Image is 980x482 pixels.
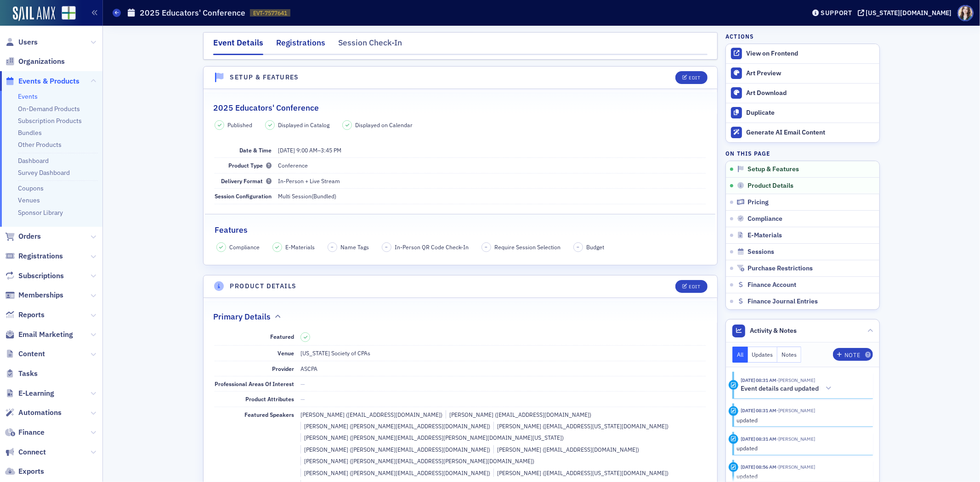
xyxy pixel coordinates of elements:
span: Profile [957,5,974,21]
span: [DATE] [278,146,295,154]
h2: Features [215,224,248,236]
span: Connect [18,447,46,457]
span: Displayed on Calendar [355,121,413,129]
button: Notes [777,347,801,363]
button: All [732,347,748,363]
a: Other Products [18,140,62,149]
span: Reports [18,310,45,320]
h4: Product Details [230,281,297,291]
a: Subscription Products [18,117,82,125]
span: Delivery Format [221,177,272,185]
span: Events & Products [18,76,79,86]
button: Note [833,348,873,361]
div: [PERSON_NAME] ([EMAIL_ADDRESS][DOMAIN_NAME]) [493,445,639,454]
a: Memberships [5,290,63,300]
time: 10/6/2025 08:56 AM [741,464,777,470]
span: – [278,146,341,154]
a: Users [5,37,38,47]
span: – [577,244,579,250]
a: Content [5,349,45,359]
div: Update [729,462,738,472]
span: – [385,244,388,250]
button: Edit [675,280,707,293]
a: Exports [5,466,44,476]
span: Featured Speakers [244,411,294,418]
span: Name Tags [340,243,369,251]
a: Connect [5,447,46,457]
div: Edit [689,284,701,289]
dd: (Bundled) [278,189,706,203]
time: 9:00 AM [296,146,317,154]
div: Art Download [746,89,875,97]
span: Require Session Selection [494,243,561,251]
div: [PERSON_NAME] ([EMAIL_ADDRESS][US_STATE][DOMAIN_NAME]) [493,469,668,477]
div: Activity [729,380,738,390]
span: – [331,244,334,250]
div: [PERSON_NAME] ([PERSON_NAME][EMAIL_ADDRESS][DOMAIN_NAME]) [300,445,490,454]
h2: 2025 Educators' Conference [213,102,319,114]
div: [PERSON_NAME] ([PERSON_NAME][EMAIL_ADDRESS][DOMAIN_NAME]) [300,422,490,430]
div: [PERSON_NAME] ([PERSON_NAME][EMAIL_ADDRESS][PERSON_NAME][DOMAIN_NAME]) [300,457,534,465]
a: View on Frontend [726,44,879,63]
a: Reports [5,310,45,320]
span: Date & Time [239,146,272,154]
a: Art Preview [726,64,879,83]
span: Multi Session [278,192,312,200]
a: Bundles [18,129,42,137]
span: Activity & Notes [750,326,797,336]
h4: On this page [725,149,880,157]
span: Compliance [229,243,260,251]
span: Sarah Lowery [777,436,816,442]
div: Session Check-In [338,37,402,54]
div: [US_STATE][DOMAIN_NAME] [866,9,952,17]
span: Purchase Restrictions [748,264,813,273]
a: Survey Dashboard [18,168,70,177]
span: Finance Account [748,281,797,289]
span: Orders [18,231,41,241]
div: Support [821,9,852,17]
h4: Actions [725,32,754,40]
a: Sponsor Library [18,208,63,217]
span: Venue [278,349,294,357]
div: [PERSON_NAME] ([EMAIL_ADDRESS][DOMAIN_NAME]) [300,410,442,419]
span: Conference [278,162,308,169]
span: Memberships [18,290,63,300]
span: In-Person QR Code Check-In [395,243,469,251]
a: Subscriptions [5,271,64,281]
div: [PERSON_NAME] ([PERSON_NAME][EMAIL_ADDRESS][PERSON_NAME][DOMAIN_NAME][US_STATE]) [300,433,564,442]
span: Users [18,37,38,47]
div: Duplicate [746,109,875,117]
span: Email Marketing [18,330,73,340]
span: Organizations [18,56,65,67]
a: Registrations [5,251,63,261]
h5: Event details card updated [741,385,819,393]
a: Finance [5,427,45,437]
span: Budget [586,243,604,251]
h2: Primary Details [213,311,271,323]
button: [US_STATE][DOMAIN_NAME] [858,10,955,16]
a: Organizations [5,56,65,67]
span: Sarah Lowery [777,377,816,383]
div: Registrations [276,37,325,54]
span: Setup & Features [748,165,799,174]
span: Featured [270,333,294,340]
span: Published [227,121,252,129]
time: 3:45 PM [321,146,341,154]
div: Note [844,353,860,358]
div: Event Details [213,37,263,55]
span: Finance Journal Entries [748,297,818,306]
div: [PERSON_NAME] ([PERSON_NAME][EMAIL_ADDRESS][DOMAIN_NAME]) [300,469,490,477]
span: Sarah Lowery [777,464,816,470]
span: Displayed in Catalog [278,121,329,129]
div: updated [737,472,867,480]
span: Content [18,349,45,359]
div: updated [737,416,867,424]
button: Edit [675,71,707,84]
div: Update [729,434,738,444]
button: Generate AI Email Content [726,123,879,142]
span: Subscriptions [18,271,64,281]
span: EVT-7577641 [253,9,287,17]
span: – [485,244,487,250]
a: Events [18,92,38,101]
a: E-Learning [5,388,54,398]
